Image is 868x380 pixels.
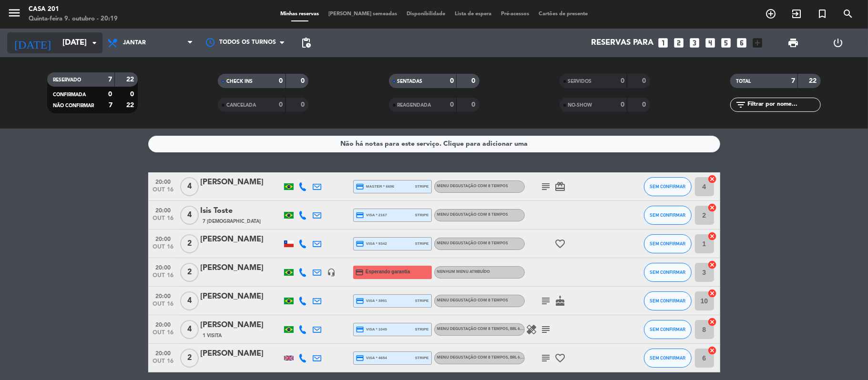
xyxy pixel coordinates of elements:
[592,39,654,48] span: Reservas para
[657,37,670,49] i: looks_one
[650,355,685,360] span: SEM CONFIRMAR
[644,349,692,368] button: SEM CONFIRMAR
[689,37,701,49] i: looks_3
[279,101,283,108] strong: 0
[650,270,685,275] span: SEM CONFIRMAR
[509,327,525,331] span: , BRL 660
[29,5,118,14] div: Casa 201
[356,325,365,334] i: credit_card
[809,78,818,84] strong: 22
[152,347,175,358] span: 20:00
[568,79,592,84] span: SERVIDOS
[450,78,454,84] strong: 0
[437,241,509,245] span: Menu degustação com 8 tempos
[356,240,365,248] i: credit_card
[833,37,844,49] i: power_settings_new
[437,327,525,331] span: Menu degustação com 8 tempos
[437,184,509,188] span: Menu degustação com 8 tempos
[555,295,566,307] i: cake
[152,261,175,272] span: 20:00
[366,268,410,276] span: Esperando garantia
[787,37,799,49] span: print
[276,11,324,17] span: Minhas reservas
[180,234,199,253] span: 2
[152,233,175,244] span: 20:00
[708,174,717,184] i: cancel
[108,76,112,83] strong: 7
[398,79,423,84] span: SENTADAS
[415,298,429,304] span: stripe
[644,177,692,196] button: SEM CONFIRMAR
[791,8,802,20] i: exit_to_app
[437,299,509,302] span: Menu degustação com 8 tempos
[621,101,624,108] strong: 0
[152,244,175,255] span: out 16
[644,320,692,339] button: SEM CONFIRMAR
[496,11,534,17] span: Pré-acessos
[356,297,387,305] span: visa * 3991
[152,272,175,283] span: out 16
[708,317,717,327] i: cancel
[398,103,431,108] span: REAGENDADA
[791,78,795,84] strong: 7
[437,213,509,217] span: Menu degustação com 8 tempos
[7,6,21,20] i: menu
[7,6,21,23] button: menu
[53,103,94,108] span: NÃO CONFIRMAR
[123,40,146,46] span: Jantar
[152,319,175,330] span: 20:00
[437,356,525,360] span: Menu degustação com 8 tempos
[752,37,764,49] i: add_box
[509,356,525,360] span: , BRL 660
[327,268,336,277] i: headset_mic
[356,182,365,191] i: credit_card
[471,78,477,84] strong: 0
[534,11,592,17] span: Cartões de presente
[53,92,86,97] span: CONFIRMADA
[642,78,648,84] strong: 0
[152,330,175,340] span: out 16
[415,240,429,247] span: stripe
[708,289,717,298] i: cancel
[644,206,692,225] button: SEM CONFIRMAR
[450,101,454,108] strong: 0
[555,238,566,250] i: favorite_border
[471,101,477,108] strong: 0
[765,8,776,20] i: add_circle_outline
[568,103,592,108] span: NO-SHOW
[621,78,624,84] strong: 0
[673,37,685,49] i: looks_two
[356,297,365,305] i: credit_card
[109,102,112,109] strong: 7
[650,184,685,189] span: SEM CONFIRMAR
[29,14,118,24] div: Quinta-feira 9. outubro - 20:19
[415,212,429,218] span: stripe
[201,205,282,217] div: Isis Toste
[7,32,58,53] i: [DATE]
[842,8,854,20] i: search
[356,268,364,277] i: credit_card
[201,290,282,303] div: [PERSON_NAME]
[152,204,175,215] span: 20:00
[126,102,136,109] strong: 22
[541,181,552,192] i: subject
[89,37,100,49] i: arrow_drop_down
[201,348,282,360] div: [PERSON_NAME]
[644,263,692,282] button: SEM CONFIRMAR
[415,326,429,332] span: stripe
[201,176,282,189] div: [PERSON_NAME]
[736,79,751,84] span: TOTAL
[644,291,692,310] button: SEM CONFIRMAR
[340,139,528,150] div: Não há notas para este serviço. Clique para adicionar uma
[203,218,261,225] span: 7 [DEMOGRAPHIC_DATA]
[708,231,717,241] i: cancel
[152,187,175,198] span: out 16
[736,37,748,49] i: looks_6
[130,91,136,98] strong: 0
[356,182,395,191] span: master * 6696
[126,76,136,83] strong: 22
[705,37,717,49] i: looks_4
[720,37,733,49] i: looks_5
[356,211,365,220] i: credit_card
[108,91,112,98] strong: 0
